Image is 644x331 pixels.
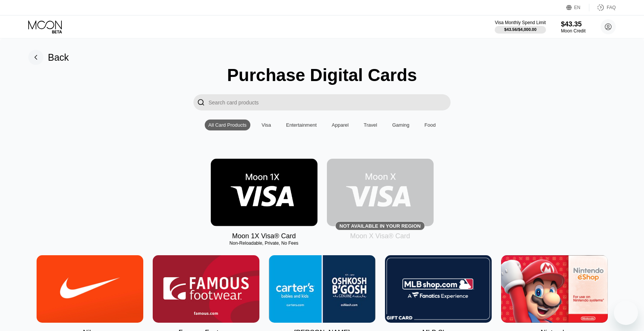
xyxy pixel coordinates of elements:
div: Visa Monthly Spend Limit$43.56/$4,000.00 [495,20,546,34]
div: Travel [364,122,377,128]
div: All Card Products [209,122,247,128]
div: Moon 1X Visa® Card [232,232,296,240]
iframe: Кнопка запуска окна обмена сообщениями [614,301,638,325]
div: All Card Products [205,120,250,130]
div: Food [421,120,440,130]
div: Back [48,52,69,63]
div: EN [566,4,589,11]
div: Gaming [388,120,413,130]
div: Visa [262,122,271,128]
div: Apparel [332,122,349,128]
div: Travel [360,120,381,130]
div: EN [574,5,581,10]
div: $43.35Moon Credit [561,20,586,34]
div:  [197,98,205,107]
div: Visa Monthly Spend Limit [495,20,546,25]
div: Purchase Digital Cards [227,65,417,85]
div: Non-Reloadable, Private, No Fees [211,241,317,246]
div: Moon Credit [561,28,586,34]
div: $43.35 [561,20,586,28]
div: Apparel [328,120,353,130]
div: Entertainment [282,120,320,130]
div: Entertainment [286,122,317,128]
div: Moon X Visa® Card [350,232,410,240]
div: Back [28,50,69,65]
div: Gaming [392,122,409,128]
div: Visa [258,120,275,130]
div: FAQ [607,5,616,10]
div: $43.56 / $4,000.00 [504,27,537,32]
div: Not available in your region [327,159,434,226]
div: Food [425,122,436,128]
div:  [193,94,209,110]
div: Not available in your region [339,223,420,229]
input: Search card products [209,94,451,110]
div: FAQ [589,4,616,11]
